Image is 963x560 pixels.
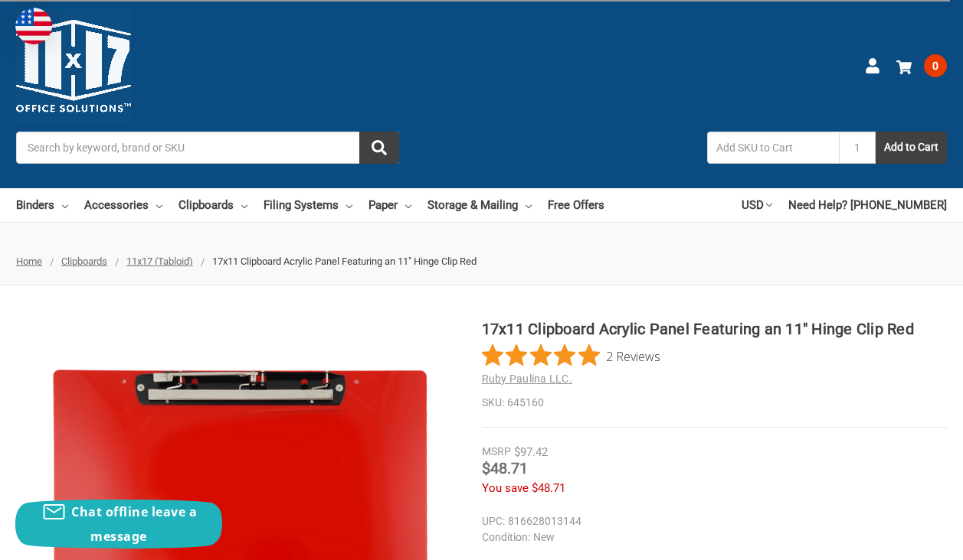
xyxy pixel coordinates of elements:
a: USD [742,188,772,222]
a: Free Offers [548,188,604,222]
a: Paper [368,188,411,222]
dd: 816628013144 [482,513,948,529]
span: You save [482,481,529,495]
a: 11x17 (Tabloid) [126,256,193,267]
img: duty and tax information for United States [15,8,52,44]
span: 0 [924,54,947,77]
a: Home [16,256,42,267]
input: Add SKU to Cart [707,132,839,164]
span: Chat offline leave a message [71,503,197,545]
a: Filing Systems [264,188,352,222]
span: $48.71 [482,459,528,477]
a: Need Help? [PHONE_NUMBER] [788,188,947,222]
a: 0 [896,46,947,86]
input: Search by keyword, brand or SKU [16,132,399,164]
dd: New [482,529,948,545]
a: Clipboards [179,188,247,222]
dt: Condition: [482,529,530,545]
iframe: Google Customer Reviews [837,519,963,560]
dt: UPC: [482,513,505,529]
h1: 17x11 Clipboard Acrylic Panel Featuring an 11" Hinge Clip Red [482,317,948,340]
span: $97.42 [514,445,548,459]
span: 17x11 Clipboard Acrylic Panel Featuring an 11" Hinge Clip Red [212,256,477,267]
span: 2 Reviews [606,344,660,367]
button: Rated 5 out of 5 stars from 2 reviews. Jump to reviews. [482,344,660,367]
button: Chat offline leave a message [15,500,222,549]
a: Accessories [84,188,162,222]
a: Ruby Paulina LLC. [482,373,572,385]
button: Add to Cart [876,132,947,164]
a: Storage & Mailing [427,188,532,222]
a: Clipboards [61,256,107,267]
span: $48.71 [532,481,565,495]
img: 11x17.com [16,8,131,123]
dd: 645160 [482,395,948,411]
div: MSRP [482,444,511,460]
a: Binders [16,188,68,222]
dt: SKU: [482,395,504,411]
